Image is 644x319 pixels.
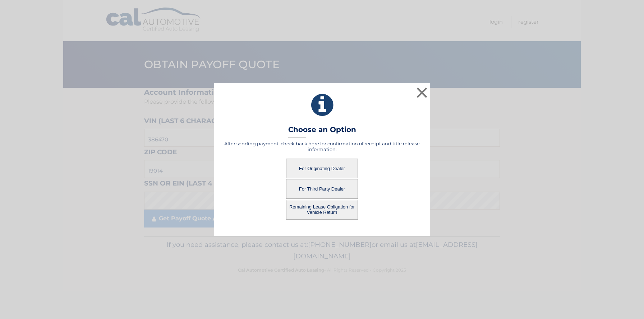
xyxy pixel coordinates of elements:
[288,125,356,138] h3: Choose an Option
[415,85,429,100] button: ×
[286,179,358,199] button: For Third Party Dealer
[286,200,358,220] button: Remaining Lease Obligation for Vehicle Return
[223,141,421,152] h5: After sending payment, check back here for confirmation of receipt and title release information.
[286,159,358,178] button: For Originating Dealer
